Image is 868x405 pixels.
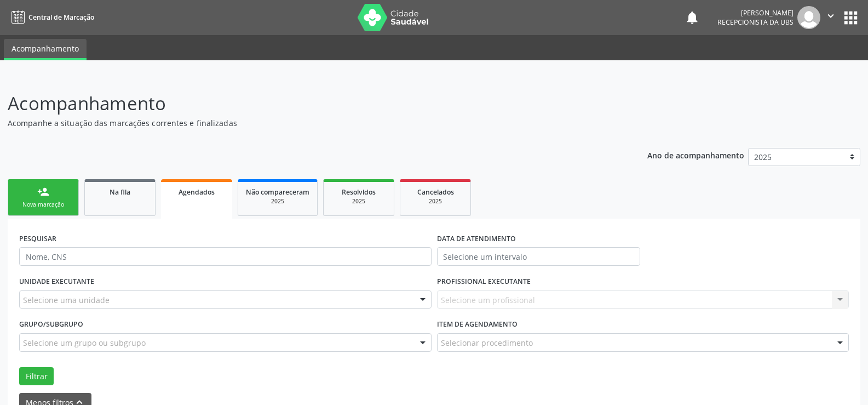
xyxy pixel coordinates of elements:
[16,201,71,209] div: Nova marcação
[19,273,94,290] label: UNIDADE EXECUTANTE
[4,39,87,60] a: Acompanhamento
[437,273,531,290] label: PROFISSIONAL EXECUTANTE
[342,187,376,197] span: Resolvidos
[246,197,309,206] div: 2025
[717,8,794,18] div: [PERSON_NAME]
[841,8,860,27] button: apps
[8,117,605,129] p: Acompanhe a situação das marcações correntes e finalizadas
[437,316,518,333] label: Item de agendamento
[19,247,432,266] input: Nome, CNS
[179,187,215,197] span: Agendados
[8,8,94,26] a: Central de Marcação
[19,316,83,333] label: Grupo/Subgrupo
[246,187,309,197] span: Não compareceram
[417,187,454,197] span: Cancelados
[408,197,463,206] div: 2025
[820,6,841,29] button: 
[717,18,794,27] span: Recepcionista da UBS
[437,247,640,266] input: Selecione um intervalo
[441,337,533,349] span: Selecionar procedimento
[8,90,605,117] p: Acompanhamento
[19,230,56,247] label: PESQUISAR
[23,337,146,349] span: Selecione um grupo ou subgrupo
[437,230,516,247] label: DATA DE ATENDIMENTO
[825,10,837,22] i: 
[647,148,744,162] p: Ano de acompanhamento
[797,6,820,29] img: img
[110,187,130,197] span: Na fila
[28,13,94,22] span: Central de Marcação
[685,10,700,25] button: notifications
[37,186,49,198] div: person_add
[331,197,386,206] div: 2025
[23,294,110,306] span: Selecione uma unidade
